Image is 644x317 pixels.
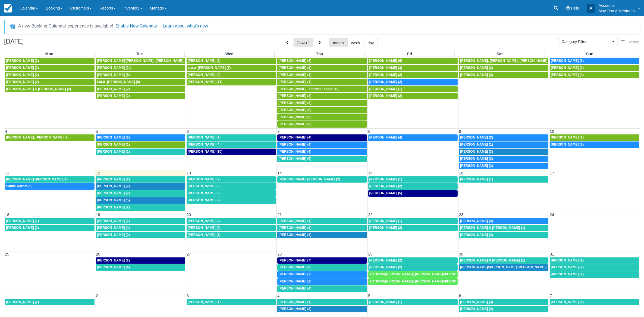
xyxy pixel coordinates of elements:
[368,218,458,224] a: [PERSON_NAME] (1)
[369,265,402,269] span: [PERSON_NAME] (2)
[586,52,593,56] span: Sun
[278,136,311,139] span: [PERSON_NAME] (4)
[96,65,185,71] a: [PERSON_NAME] (10)
[187,58,276,64] a: [PERSON_NAME] (2)
[4,4,12,13] img: checkfront-main-nav-mini-logo.png
[460,177,493,181] span: [PERSON_NAME] (1)
[115,23,157,29] button: Enable New Calendar
[187,65,276,71] a: LuLu- [PERSON_NAME] (5)
[460,258,525,262] span: [PERSON_NAME] & [PERSON_NAME] (1)
[459,264,548,271] a: [PERSON_NAME]/[PERSON_NAME]/[PERSON_NAME] (2)
[96,176,185,183] a: [PERSON_NAME] (2)
[96,232,185,238] a: [PERSON_NAME] (2)
[369,226,402,230] span: [PERSON_NAME] (2)
[459,65,548,71] a: [PERSON_NAME] (3)
[551,136,584,139] span: [PERSON_NAME] (1)
[459,299,548,306] a: [PERSON_NAME] (3)
[278,265,311,269] span: [PERSON_NAME] (3)
[407,52,412,56] span: Fri
[5,299,95,306] a: [PERSON_NAME] (2)
[97,258,130,262] span: [PERSON_NAME] (2)
[460,219,493,223] span: [PERSON_NAME] (4)
[571,6,579,10] span: Help
[459,134,548,141] a: [PERSON_NAME] (2)
[550,141,639,148] a: [PERSON_NAME] (2)
[96,183,185,190] a: [PERSON_NAME] (2)
[369,219,402,223] span: [PERSON_NAME] (1)
[5,225,95,231] a: [PERSON_NAME] (2)
[6,184,32,188] span: Sanne Karbet (2)
[97,198,130,202] span: [PERSON_NAME] (5)
[316,52,323,56] span: Thu
[459,257,548,264] a: [PERSON_NAME] & [PERSON_NAME] (1)
[97,66,132,70] span: [PERSON_NAME] (10)
[4,294,8,298] span: 1
[277,72,367,78] a: [PERSON_NAME] (1)
[96,79,185,85] a: LuLu- [PERSON_NAME] (5)
[277,156,367,162] a: [PERSON_NAME] (6)
[277,225,367,231] a: [PERSON_NAME] (2)
[369,300,402,304] span: [PERSON_NAME] (1)
[188,219,221,223] span: [PERSON_NAME] (4)
[6,73,39,77] span: [PERSON_NAME] (2)
[97,191,130,195] span: [PERSON_NAME] (2)
[96,141,185,148] a: [PERSON_NAME] (1)
[6,219,39,223] span: [PERSON_NAME] (1)
[460,164,493,168] span: [PERSON_NAME] (2)
[188,226,221,230] span: [PERSON_NAME] (2)
[278,177,340,181] span: [PERSON_NAME] [PERSON_NAME] (2)
[460,73,493,77] span: [PERSON_NAME] (3)
[551,272,584,276] span: [PERSON_NAME] (2)
[277,121,367,128] a: [PERSON_NAME] (3)
[278,80,311,84] span: [PERSON_NAME] (1)
[549,129,555,134] span: 10
[187,218,276,224] a: [PERSON_NAME] (4)
[277,271,367,278] a: [PERSON_NAME] (2)
[369,87,402,91] span: [PERSON_NAME] (1)
[96,86,185,93] a: [PERSON_NAME] (2)
[618,38,643,46] button: Settings
[599,3,635,8] p: Accounts
[369,136,402,139] span: [PERSON_NAME] (4)
[6,87,71,91] span: [PERSON_NAME] & [PERSON_NAME] (2)
[587,4,595,13] div: A
[6,136,68,139] span: [PERSON_NAME], [PERSON_NAME] (2)
[188,177,221,181] span: [PERSON_NAME] (2)
[277,171,282,175] span: 14
[6,300,39,304] span: [PERSON_NAME] (2)
[459,218,548,224] a: [PERSON_NAME] (4)
[278,108,311,112] span: [PERSON_NAME] (2)
[277,252,282,256] span: 28
[368,134,458,141] a: [PERSON_NAME] (4)
[188,59,221,63] span: [PERSON_NAME] (2)
[96,264,185,271] a: [PERSON_NAME] (4)
[4,38,73,48] h2: [DATE]
[188,184,221,188] span: [PERSON_NAME] (2)
[368,225,458,231] a: [PERSON_NAME] (2)
[368,252,373,256] span: 29
[6,226,39,230] span: [PERSON_NAME] (2)
[186,252,191,256] span: 27
[277,213,282,217] span: 21
[368,190,458,197] a: [PERSON_NAME] (5)
[549,171,555,175] span: 17
[368,271,458,278] a: ARTISON/[PERSON_NAME]; [PERSON_NAME]/[PERSON_NAME]; [PERSON_NAME]/[PERSON_NAME]; [PERSON_NAME]/[P...
[187,232,276,238] a: [PERSON_NAME] (1)
[188,143,221,146] span: [PERSON_NAME] (4)
[369,258,402,262] span: [PERSON_NAME] (2)
[97,226,130,230] span: [PERSON_NAME] (4)
[188,150,222,153] span: [PERSON_NAME] (10)
[294,38,313,47] button: [DATE]
[163,24,208,28] a: Learn about what's new
[97,87,130,91] span: [PERSON_NAME] (2)
[550,72,639,78] a: [PERSON_NAME] (4)
[95,252,101,256] span: 26
[460,233,493,237] span: [PERSON_NAME] (2)
[278,101,311,105] span: [PERSON_NAME] (2)
[277,299,367,306] a: [PERSON_NAME] (1)
[368,79,458,85] a: [PERSON_NAME] (2)
[460,157,493,161] span: [PERSON_NAME] (3)
[97,143,130,146] span: [PERSON_NAME] (1)
[368,299,458,306] a: [PERSON_NAME] (1)
[97,177,130,181] span: [PERSON_NAME] (2)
